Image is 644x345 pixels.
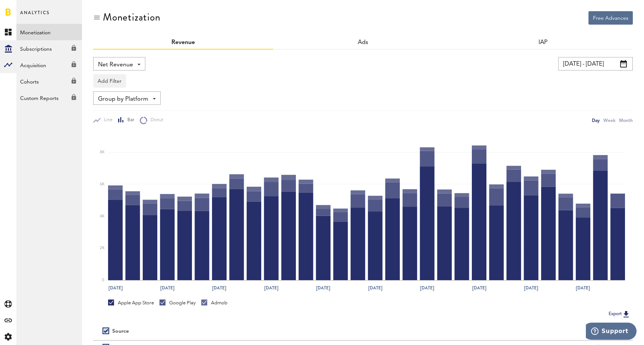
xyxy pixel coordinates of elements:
[201,299,227,306] div: Admob
[100,150,105,154] text: 8K
[100,247,105,250] text: 2K
[619,116,633,124] div: Month
[524,285,538,291] text: [DATE]
[98,93,148,106] span: Group by Platform
[100,214,105,218] text: 4K
[160,285,174,291] text: [DATE]
[358,40,368,46] a: Ads
[16,90,82,106] a: Custom Reports
[98,59,133,71] span: Net Revenue
[93,74,126,88] button: Add Filter
[539,40,547,46] a: IAP
[108,285,123,291] text: [DATE]
[171,40,195,46] a: Revenue
[103,11,161,23] div: Monetization
[368,285,382,291] text: [DATE]
[20,8,50,24] span: Analytics
[264,285,278,291] text: [DATE]
[472,285,486,291] text: [DATE]
[316,285,330,291] text: [DATE]
[606,309,633,319] button: Export
[16,24,82,40] a: Monetization
[16,73,82,90] a: Cohorts
[16,40,82,57] a: Subscriptions
[112,328,129,335] div: Source
[622,310,631,319] img: Export
[108,299,154,306] div: Apple App Store
[576,285,590,291] text: [DATE]
[603,116,615,124] div: Week
[16,57,82,73] a: Acquisition
[586,323,637,341] iframe: Opens a widget where you can find more information
[420,285,434,291] text: [DATE]
[372,328,624,335] div: Period total
[160,299,196,306] div: Google Play
[147,117,163,123] span: Donut
[212,285,226,291] text: [DATE]
[592,116,600,124] div: Day
[102,278,104,282] text: 0
[124,117,134,123] span: Bar
[101,117,113,123] span: Line
[588,11,633,25] button: Free Advances
[100,182,105,186] text: 6K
